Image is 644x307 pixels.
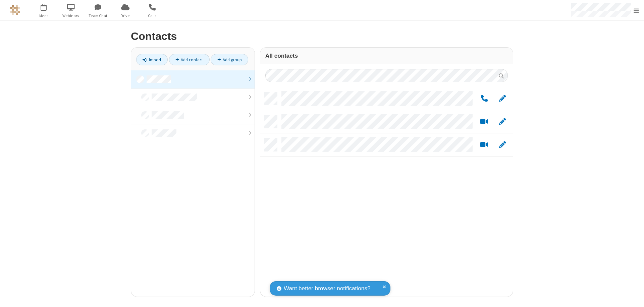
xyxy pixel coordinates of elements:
[211,54,248,65] a: Add group
[478,95,491,103] button: Call by phone
[10,5,20,15] img: QA Selenium DO NOT DELETE OR CHANGE
[284,284,370,293] span: Want better browser notifications?
[260,87,513,297] div: grid
[86,13,111,19] span: Team Chat
[113,13,138,19] span: Drive
[478,118,491,126] button: Start a video meeting
[496,141,509,149] button: Edit
[496,118,509,126] button: Edit
[58,13,84,19] span: Webinars
[478,141,491,149] button: Start a video meeting
[265,53,508,59] h3: All contacts
[169,54,210,65] a: Add contact
[140,13,165,19] span: Calls
[627,290,639,302] iframe: Chat
[136,54,168,65] a: Import
[496,95,509,103] button: Edit
[131,30,513,42] h2: Contacts
[31,13,56,19] span: Meet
